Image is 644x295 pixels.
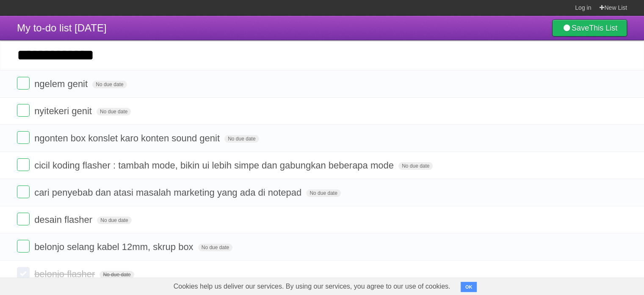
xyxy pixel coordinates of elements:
[34,106,94,116] span: nyitekeri genit
[17,131,30,144] label: Done
[17,240,30,253] label: Done
[97,108,131,115] span: No due date
[17,104,30,117] label: Done
[224,135,259,143] span: No due date
[589,24,617,32] b: This List
[92,81,127,88] span: No due date
[552,20,627,37] a: SaveThis List
[17,22,107,34] span: My to-do list [DATE]
[17,213,30,225] label: Done
[34,214,94,225] span: desain flasher
[34,160,396,171] span: cicil koding flasher : tambah mode, bikin ui lebih simpe dan gabungkan beberapa mode
[34,269,97,279] span: belonjo flasher
[461,282,477,292] button: OK
[100,271,134,278] span: No due date
[34,187,304,198] span: cari penyebab dan atasi masalah marketing yang ada di notepad
[34,133,222,143] span: ngonten box konslet karo konten sound genit
[306,189,340,197] span: No due date
[34,242,195,252] span: belonjo selang kabel 12mm, skrup box
[198,244,232,251] span: No due date
[17,77,30,90] label: Done
[398,162,433,170] span: No due date
[17,185,30,198] label: Done
[17,267,30,280] label: Done
[97,216,131,224] span: No due date
[34,79,90,89] span: ngelem genit
[17,158,30,171] label: Done
[165,278,459,295] span: Cookies help us deliver our services. By using our services, you agree to our use of cookies.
